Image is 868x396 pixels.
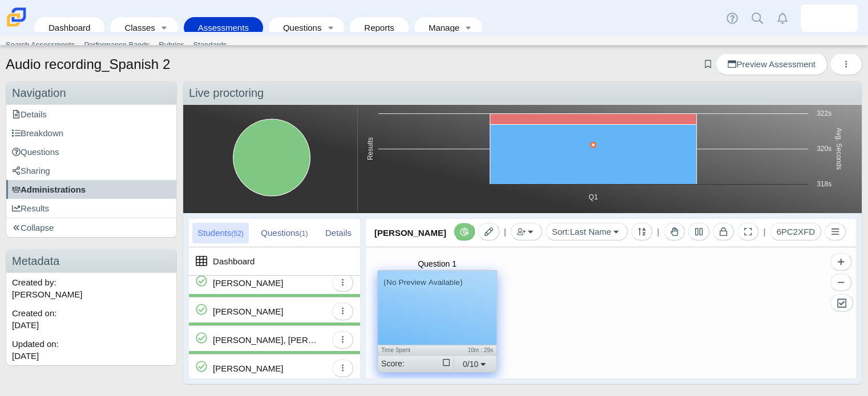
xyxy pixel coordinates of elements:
a: Alerts [770,6,795,31]
span: Last Name [570,227,612,236]
div: 10m : 29s [437,345,493,355]
a: Toggle expanded [156,17,172,38]
small: (1) [300,230,308,238]
div: [PERSON_NAME] [213,269,283,297]
path: Finished, 52. Completed. [233,119,310,196]
svg: Interactive chart [358,108,851,210]
span: | [763,227,765,236]
g: Avg. Seconds, series 5 of 5. Line with 1 data point. Y axis, Avg. Seconds. [591,142,596,147]
a: Breakdown [6,124,176,142]
img: martha.addo-preko.yyKIqf [820,9,838,27]
div: Question 1 [377,259,497,270]
svg: Interactive chart [186,108,357,210]
div: [PERSON_NAME] [213,354,283,382]
button: More options [830,53,862,75]
span: | [657,227,659,236]
span: Navigation [12,87,66,99]
span: [PERSON_NAME] [374,228,479,266]
text: Q1 [588,193,597,201]
div: Time Spent [381,345,437,355]
div: Updated on: [6,334,176,365]
h1: Audio recording_Spanish 2 [6,55,170,74]
div: Questions [256,223,313,243]
span: | [504,227,506,236]
a: Administrations [6,180,176,199]
a: Classes [116,17,156,38]
div: Score: [381,356,443,372]
div: Live proctoring [183,81,862,105]
a: Preview Assessment [716,53,827,75]
a: Reports [356,17,403,38]
a: Performance Bands [79,36,154,54]
a: Rubrics [154,36,188,54]
small: (No Preview Available) [383,277,463,287]
a: Carmen School of Science & Technology [5,21,29,31]
div: Dashboard [213,247,255,275]
text: 320s [817,145,831,153]
div: [PERSON_NAME], [PERSON_NAME] [213,326,321,354]
text: 322s [817,109,831,117]
span: Details [12,109,47,119]
span: 6PC2XFD [776,227,815,236]
img: Carmen School of Science & Technology [5,5,29,29]
a: Assessments [189,17,257,38]
time: Sep 19, 2025 at 1:31 PM [12,351,39,361]
text: 318s [817,180,831,188]
path: Q1, 44. Not Scored. [490,125,697,185]
g: Incorrect, series 3 of 5. Bar series with 1 bar. Y axis, Results. [490,114,697,125]
a: Manage [420,17,461,38]
div: Details [320,223,357,243]
a: Sharing [6,161,176,180]
small: (52) [231,230,243,238]
g: Not Scored, series 4 of 5. Bar series with 1 bar. Y axis, Results. [490,125,697,185]
a: martha.addo-preko.yyKIqf [801,5,858,32]
span: Results [12,203,49,213]
button: Sort:Last Name [546,223,628,240]
div: Chart. Highcharts interactive chart. [186,108,357,210]
div: Created on: [6,304,176,334]
div: Created by: [PERSON_NAME] [6,273,176,304]
button: Toggle Reporting [454,223,475,240]
text: Avg. Seconds [835,128,843,170]
span: Sharing [12,166,50,175]
a: Details [6,105,176,124]
button: Toggle Menu [825,223,846,240]
span: Questions [12,147,59,157]
div: 0/10 [454,356,496,373]
span: Breakdown [12,128,63,138]
a: Add bookmark [703,59,713,69]
span: Administrations [12,185,86,194]
a: Search Assessments [1,36,79,54]
path: Q1, 320.22115384615387s. Avg. Seconds. [591,142,596,147]
div: Students [192,223,249,243]
div: [PERSON_NAME] [213,297,283,325]
time: Sep 19, 2025 at 10:16 AM [12,320,39,330]
a: Toggle expanded [461,17,477,38]
span: Collapse [12,223,54,232]
a: Standards [188,36,231,54]
a: Questions [274,17,322,38]
a: Results [6,199,176,218]
h3: Metadata [6,250,176,273]
span: Preview Assessment [728,59,815,69]
div: Chart. Highcharts interactive chart. [357,108,859,210]
a: Toggle expanded [322,17,338,38]
text: Results [366,137,374,160]
a: Dashboard [40,17,99,38]
button: 6PC2XFD [770,223,821,240]
path: Q1, 8. Incorrect. [490,114,697,125]
label: Select for grading [443,357,451,368]
a: Collapse [6,218,176,237]
a: Questions [6,142,176,161]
